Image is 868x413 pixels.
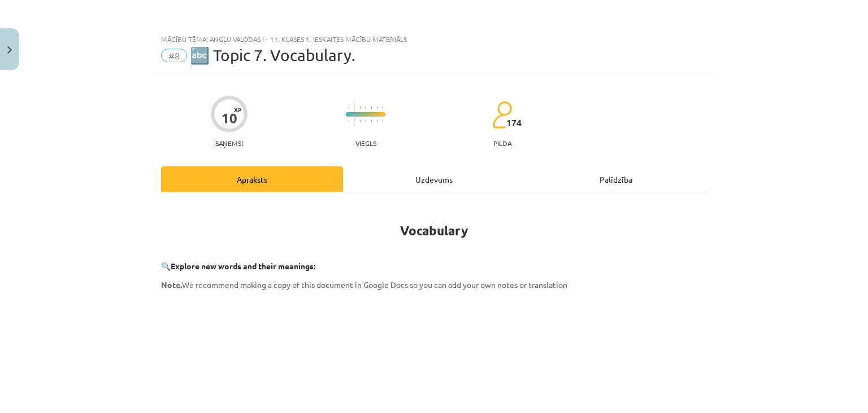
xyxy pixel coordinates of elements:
div: Mācību tēma: Angļu valodas i - 11. klases 1. ieskaites mācību materiāls [161,35,707,43]
img: icon-short-line-57e1e144782c952c97e751825c79c345078a6d821885a25fce030b3d8c18986b.svg [371,106,372,109]
img: icon-short-line-57e1e144782c952c97e751825c79c345078a6d821885a25fce030b3d8c18986b.svg [348,106,349,109]
strong: Vocabulary [400,222,468,239]
img: icon-long-line-d9ea69661e0d244f92f715978eff75569469978d946b2353a9bb055b3ed8787d.svg [354,104,355,126]
div: Uzdevums [343,166,525,192]
span: XP [234,106,241,113]
div: Apraksts [161,166,343,192]
span: 🔤 Topic 7. Vocabulary. [190,46,355,64]
span: 174 [506,118,522,128]
img: students-c634bb4e5e11cddfef0936a35e636f08e4e9abd3cc4e673bd6f9a4125e45ecb1.svg [492,101,512,129]
div: 10 [222,110,237,126]
img: icon-short-line-57e1e144782c952c97e751825c79c345078a6d821885a25fce030b3d8c18986b.svg [376,106,377,109]
img: icon-close-lesson-0947bae3869378f0d4975bcd49f059093ad1ed9edebbc8119c70593378902aed.svg [7,46,12,54]
img: icon-short-line-57e1e144782c952c97e751825c79c345078a6d821885a25fce030b3d8c18986b.svg [376,119,377,122]
img: icon-short-line-57e1e144782c952c97e751825c79c345078a6d821885a25fce030b3d8c18986b.svg [371,119,372,122]
p: pilda [493,139,511,147]
span: We recommend making a copy of this document in Google Docs so you can add your own notes or trans... [161,279,567,290]
strong: Note. [161,279,182,290]
img: icon-short-line-57e1e144782c952c97e751825c79c345078a6d821885a25fce030b3d8c18986b.svg [348,119,349,122]
img: icon-short-line-57e1e144782c952c97e751825c79c345078a6d821885a25fce030b3d8c18986b.svg [359,106,361,109]
img: icon-short-line-57e1e144782c952c97e751825c79c345078a6d821885a25fce030b3d8c18986b.svg [382,119,383,122]
p: Saņemsi [211,139,248,147]
p: Viegls [355,139,376,147]
img: icon-short-line-57e1e144782c952c97e751825c79c345078a6d821885a25fce030b3d8c18986b.svg [382,106,383,109]
strong: Explore new words and their meanings: [171,261,315,271]
img: icon-short-line-57e1e144782c952c97e751825c79c345078a6d821885a25fce030b3d8c18986b.svg [365,119,366,122]
p: 🔍 [161,260,707,272]
img: icon-short-line-57e1e144782c952c97e751825c79c345078a6d821885a25fce030b3d8c18986b.svg [359,119,361,122]
div: Palīdzība [525,166,707,192]
span: #8 [161,49,187,62]
img: icon-short-line-57e1e144782c952c97e751825c79c345078a6d821885a25fce030b3d8c18986b.svg [365,106,366,109]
